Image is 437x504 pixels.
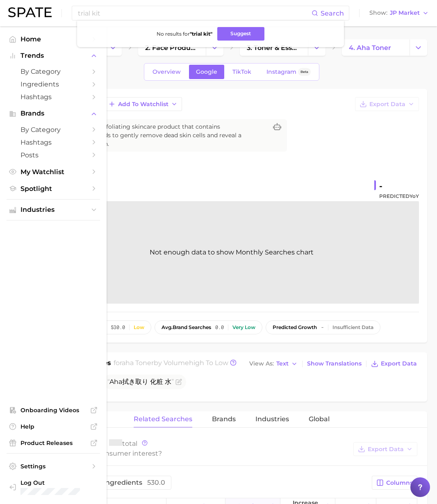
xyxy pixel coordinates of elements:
span: Global [309,415,330,423]
span: Posts [20,151,86,159]
button: Export Data [369,358,419,370]
abbr: average [162,324,173,330]
button: Export Data [353,442,417,456]
span: YoY [410,193,419,199]
span: Instagram [266,68,296,75]
span: Product Releases [20,439,86,447]
span: Home [20,35,86,43]
a: InstagramBeta [259,65,318,79]
span: Overview [152,68,181,75]
a: by Category [7,65,100,78]
button: Suggest [217,27,264,41]
a: Settings [7,460,100,472]
span: Search [321,9,344,17]
span: Hashtags [20,138,86,146]
span: Industries [20,206,86,213]
a: Hashtags [7,91,100,103]
div: Very low [232,325,255,330]
span: JP Market [390,11,420,15]
a: Hashtags [7,136,100,149]
span: Export Data [368,446,404,453]
button: Change Category [206,39,223,56]
span: total [109,440,137,447]
span: 530.0 [147,479,165,486]
button: Export Data [355,97,419,111]
span: aha toner [122,359,154,367]
button: Change Category [308,39,325,56]
a: Product Releases [7,437,100,449]
a: Google [189,65,224,79]
button: Columns [372,476,417,490]
span: Google [196,68,217,75]
span: Trends [20,52,86,59]
div: Insufficient Data [332,325,373,330]
button: Show Translations [305,358,364,369]
button: Add to Watchlist [104,97,182,111]
div: Not enough data to show Monthly Searches chart [44,201,419,304]
div: What is driving consumer interest? [46,448,349,459]
button: Change Category [410,39,427,56]
span: 0.0 [215,325,224,330]
button: Brands [7,107,100,120]
span: Show [369,11,387,15]
a: Posts [7,149,100,161]
a: Log out. Currently logged in with e-mail yumi.toki@spate.nyc. [7,477,100,497]
span: Settings [20,463,86,470]
button: predicted growth-Insufficient Data [266,320,380,334]
span: Export Data [381,360,417,367]
span: Spotlight [20,185,86,193]
span: No results for [157,31,212,37]
h2: for by Volume [114,358,228,370]
span: - [321,325,324,330]
span: Export Data [369,101,405,108]
span: My Watchlist [20,168,86,176]
button: avg.brand searches0.0Very low [155,320,262,334]
span: View As [249,361,274,366]
button: View AsText [247,359,300,369]
input: Search here for a brand, industry, or ingredient [77,6,312,20]
span: Help [20,423,86,430]
a: 3. toner & essence products [240,39,308,56]
span: Beta [300,68,308,75]
span: 2. face products [145,44,199,52]
span: Brands [212,415,236,423]
span: Show Translations [307,360,362,367]
span: predicted growth [273,325,317,330]
span: ingredients [103,479,165,486]
div: Low [134,325,144,330]
img: SPATE [8,7,52,17]
a: 4. aha toner [342,39,410,56]
span: Columns [386,479,413,486]
span: An AHA toner is an exfoliating skincare product that contains [MEDICAL_DATA] acids to gently remo... [44,123,267,148]
span: Hashtags [20,93,86,101]
a: by Category [7,123,100,136]
span: Onboarding Videos [20,406,86,414]
span: Text [276,361,289,366]
span: 3. toner & essence products [247,44,301,52]
span: 4. aha toner [349,44,391,52]
span: by Category [20,68,86,75]
button: Industries [7,204,100,216]
div: - [379,179,419,193]
a: Help [7,420,100,433]
button: Flag as miscategorized or irrelevant [175,379,182,385]
span: TikTok [232,68,251,75]
span: Aha [109,378,122,386]
span: Ingredients [20,80,86,88]
span: Predicted [379,191,419,201]
span: Brands [20,110,86,117]
a: TikTok [225,65,258,79]
span: high to low [189,359,228,367]
a: My Watchlist [7,166,100,178]
a: Spotlight [7,182,100,195]
span: Log Out [20,479,93,486]
a: Ingredients [7,78,100,91]
span: 拭き取り 化粧 水 [107,378,174,386]
button: Change Category [104,39,122,56]
a: Home [7,33,100,45]
strong: " trial kit " [190,31,212,37]
button: Trends [7,50,100,62]
a: Overview [146,65,188,79]
a: Onboarding Videos [7,404,100,416]
a: 2. face products [138,39,206,56]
